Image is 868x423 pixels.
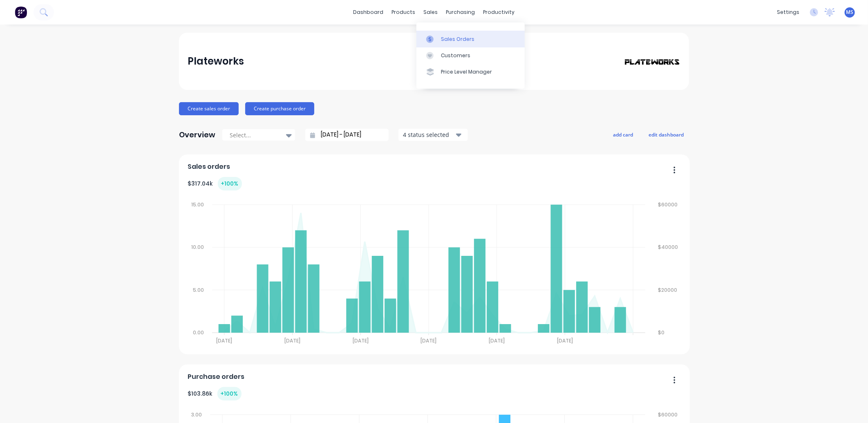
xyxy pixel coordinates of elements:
div: Overview [179,127,215,143]
span: Purchase orders [188,372,245,382]
button: Create sales order [179,102,239,115]
div: Price Level Manager [441,68,492,76]
div: Customers [441,52,470,59]
tspan: $0 [658,329,665,336]
tspan: [DATE] [284,337,300,344]
tspan: 3.00 [191,411,202,418]
tspan: $60000 [658,411,678,418]
tspan: $60000 [658,201,678,208]
tspan: 5.00 [193,286,204,293]
tspan: [DATE] [216,337,232,344]
div: Plateworks [188,53,244,69]
div: + 100 % [217,387,242,401]
img: Factory [15,6,27,18]
button: add card [608,129,638,140]
div: Sales Orders [441,36,474,43]
div: sales [420,6,442,18]
button: edit dashboard [643,129,689,140]
a: Sales Orders [416,31,525,47]
tspan: [DATE] [557,337,573,344]
tspan: $40000 [658,244,678,251]
tspan: [DATE] [489,337,505,344]
a: Customers [416,47,525,64]
div: purchasing [442,6,479,18]
span: Sales orders [188,162,230,172]
button: Create purchase order [245,102,314,115]
div: 4 status selected [403,130,454,139]
a: dashboard [349,6,388,18]
tspan: 15.00 [191,201,204,208]
img: Plateworks [623,58,680,65]
div: products [388,6,420,18]
span: MS [846,9,854,16]
tspan: 0.00 [193,329,204,336]
div: $ 103.86k [188,387,242,401]
button: 4 status selected [398,129,468,141]
div: productivity [479,6,519,18]
tspan: [DATE] [353,337,369,344]
tspan: [DATE] [421,337,437,344]
div: $ 317.04k [188,177,242,190]
a: Price Level Manager [416,64,525,80]
tspan: 10.00 [191,244,204,251]
div: + 100 % [218,177,242,190]
tspan: $20000 [658,286,678,293]
div: settings [773,6,803,18]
